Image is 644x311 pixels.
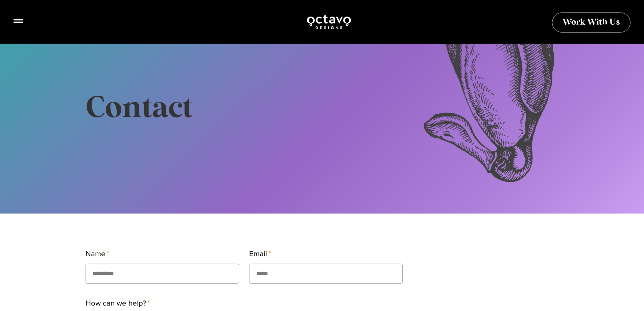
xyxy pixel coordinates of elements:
[563,18,620,27] span: Work With Us
[86,91,559,127] h1: Contact
[86,248,110,264] label: Name
[306,14,352,30] img: Octavo Designs Logo in White
[552,13,630,32] a: Work With Us
[249,248,271,264] label: Email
